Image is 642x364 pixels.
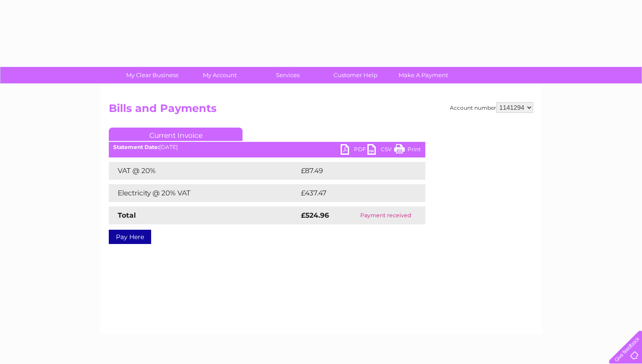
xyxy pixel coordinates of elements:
[109,128,243,141] a: Current Invoice
[109,162,299,180] td: VAT @ 20%
[183,67,257,83] a: My Account
[109,230,151,244] a: Pay Here
[251,67,325,83] a: Services
[109,184,299,202] td: Electricity @ 20% VAT
[118,211,136,219] strong: Total
[299,162,407,180] td: £87.49
[341,144,367,157] a: PDF
[319,67,392,83] a: Customer Help
[450,102,533,113] div: Account number
[346,207,425,224] td: Payment received
[113,144,159,150] b: Statement Date:
[299,184,409,202] td: £437.47
[115,67,189,83] a: My Clear Business
[109,102,533,119] h2: Bills and Payments
[301,211,329,219] strong: £524.96
[394,144,421,157] a: Print
[109,144,425,150] div: [DATE]
[367,144,394,157] a: CSV
[387,67,460,83] a: Make A Payment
